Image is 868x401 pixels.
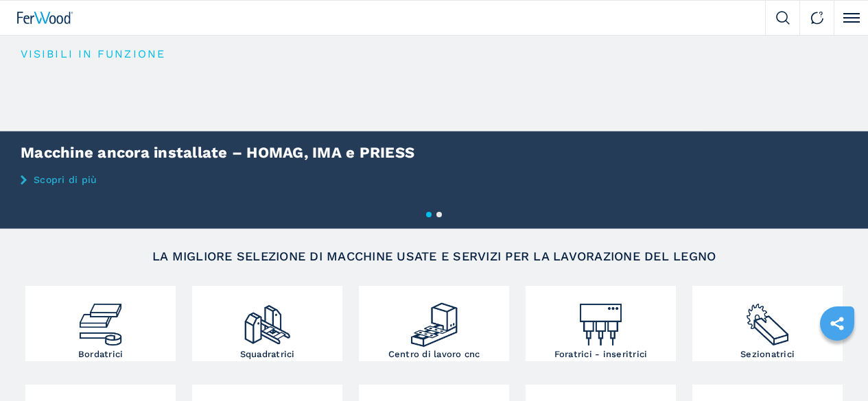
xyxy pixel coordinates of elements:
[59,250,810,263] h2: LA MIGLIORE SELEZIONE DI MACCHINE USATE E SERVIZI PER LA LAVORAZIONE DEL LEGNO
[426,212,432,217] button: 1
[834,1,868,35] button: Click to toggle menu
[554,350,648,359] h3: Foratrici - inseritrici
[436,212,442,217] button: 2
[242,289,292,350] img: squadratrici_2.png
[810,11,824,25] img: Contact us
[810,339,858,391] iframe: Chat
[776,11,790,25] img: Search
[526,286,676,361] a: Foratrici - inseritrici
[17,12,73,24] img: Ferwood
[409,289,459,350] img: centro_di_lavoro_cnc_2.png
[359,286,509,361] a: Centro di lavoro cnc
[78,350,124,359] h3: Bordatrici
[388,350,480,359] h3: Centro di lavoro cnc
[576,289,626,350] img: foratrici_inseritrici_2.png
[25,286,176,361] a: Bordatrici
[740,350,795,359] h3: Sezionatrici
[820,306,854,341] a: sharethis
[692,286,843,361] a: Sezionatrici
[75,289,126,350] img: bordatrici_1.png
[240,350,295,359] h3: Squadratrici
[192,286,342,361] a: Squadratrici
[742,289,793,350] img: sezionatrici_2.png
